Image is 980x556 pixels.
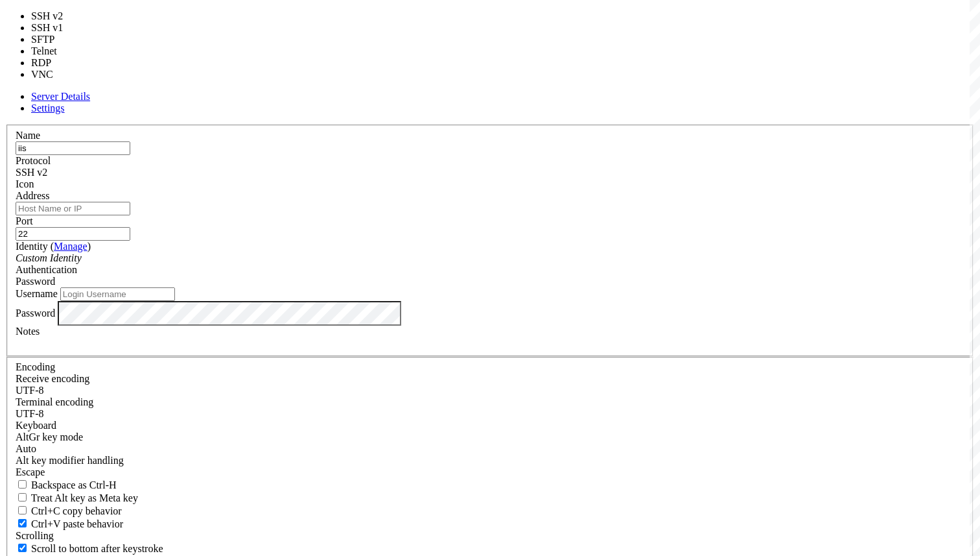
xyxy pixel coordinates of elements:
[18,544,27,552] input: Scroll to bottom after keystroke
[31,518,123,529] span: Ctrl+V paste behavior
[16,155,51,166] label: Protocol
[31,22,78,34] li: SSH v1
[16,276,964,287] div: Password
[31,45,78,57] li: Telnet
[31,543,163,554] span: Scroll to bottom after keystroke
[16,141,130,155] input: Server Name
[16,385,44,396] span: UTF-8
[16,373,89,384] label: Set the expected encoding for data received from the host. If the encodings do not match, visual ...
[16,276,55,287] span: Password
[16,479,117,490] label: If true, the backspace should send BS ('\x08', aka ^H). Otherwise the backspace key should send '...
[16,307,55,318] label: Password
[16,530,54,541] label: Scrolling
[16,396,93,407] label: The default terminal encoding. ISO-2022 enables character map translations (like graphics maps). ...
[16,167,47,178] span: SSH v2
[16,264,77,275] label: Authentication
[16,443,36,454] span: Auto
[16,543,163,554] label: Whether to scroll to the bottom on any keystroke.
[16,466,964,478] div: Escape
[16,288,58,299] label: Username
[16,252,82,263] i: Custom Identity
[16,215,33,226] label: Port
[54,241,87,252] a: Manage
[31,505,122,516] span: Ctrl+C copy behavior
[16,227,130,241] input: Port Number
[31,479,117,490] span: Backspace as Ctrl-H
[16,202,130,215] input: Host Name or IP
[31,69,78,80] li: VNC
[31,10,78,22] li: SSH v2
[16,431,83,442] label: Set the expected encoding for data received from the host. If the encodings do not match, visual ...
[16,361,55,372] label: Encoding
[16,455,124,466] label: Controls how the Alt key is handled. Escape: Send an ESC prefix. 8-Bit: Add 128 to the typed char...
[16,443,964,455] div: Auto
[16,492,138,503] label: Whether the Alt key acts as a Meta key or as a distinct Alt key.
[16,385,964,396] div: UTF-8
[16,408,44,419] span: UTF-8
[16,326,40,337] label: Notes
[16,178,34,189] label: Icon
[16,518,123,529] label: Ctrl+V pastes if true, sends ^V to host if false. Ctrl+Shift+V sends ^V to host if true, pastes i...
[16,130,40,141] label: Name
[16,252,964,264] div: Custom Identity
[31,34,78,45] li: SFTP
[16,420,56,431] label: Keyboard
[31,492,138,503] span: Treat Alt key as Meta key
[18,506,27,514] input: Ctrl+C copy behavior
[31,103,65,114] a: Settings
[31,91,90,102] a: Server Details
[16,505,122,516] label: Ctrl-C copies if true, send ^C to host if false. Ctrl-Shift-C sends ^C to host if true, copies if...
[16,167,964,178] div: SSH v2
[16,408,964,420] div: UTF-8
[18,493,27,502] input: Treat Alt key as Meta key
[16,190,49,201] label: Address
[60,287,175,301] input: Login Username
[16,241,91,252] label: Identity
[18,519,27,527] input: Ctrl+V paste behavior
[16,466,45,477] span: Escape
[31,57,78,69] li: RDP
[51,241,91,252] span: ( )
[18,480,27,489] input: Backspace as Ctrl-H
